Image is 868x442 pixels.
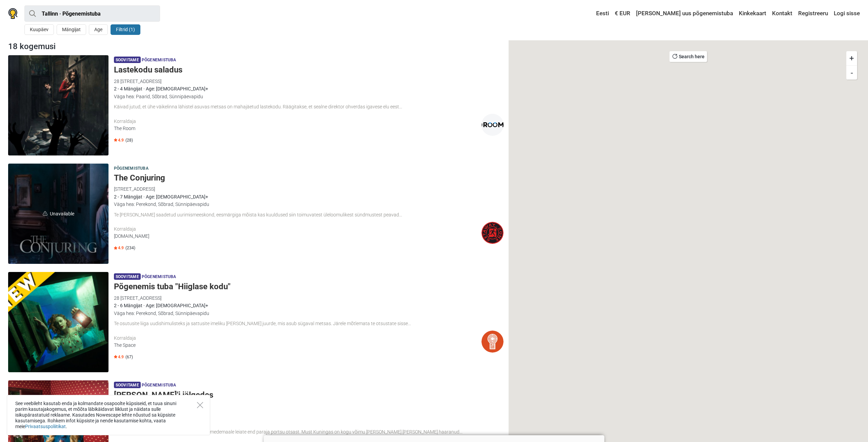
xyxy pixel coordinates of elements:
[481,222,504,244] img: GetAway.Zone
[125,138,133,143] span: (28)
[197,402,203,408] button: Close
[24,5,160,22] input: proovi “Tallinn”
[114,403,504,410] div: 28 [STREET_ADDRESS]
[590,7,611,20] a: Eesti
[7,395,210,435] div: See veebileht kasutab enda ja kolmandate osapoolte küpsiseid, et tuua sinuni parim kasutajakogemu...
[8,164,108,264] a: unavailableUnavailable The Conjuring
[114,138,117,142] img: Star
[114,93,504,100] div: Väga hea: Paarid, Sõbrad, Sünnipäevapidu
[111,24,140,35] button: Filtrid (1)
[114,354,124,360] span: 4.9
[114,390,504,400] h5: [PERSON_NAME]'i jälgedes
[8,55,108,155] img: Lastekodu saladus
[613,7,632,20] a: € EUR
[114,173,504,183] h5: The Conjuring
[796,7,830,20] a: Registreeru
[114,57,141,63] span: Soovitame
[114,282,504,292] h5: Põgenemis tuba "Hiiglase kodu"
[481,331,504,353] img: The Space
[770,7,794,20] a: Kontakt
[125,245,135,251] span: (234)
[591,11,596,16] img: Eesti
[114,185,504,193] div: [STREET_ADDRESS]
[114,78,504,85] div: 28 [STREET_ADDRESS]
[114,342,481,349] div: The Space
[670,51,707,62] button: Search here
[114,310,504,317] div: Väga hea: Perekond, Sõbrad, Sünnipäevapidu
[25,424,66,429] a: Privaatsuspoliitikat
[737,7,768,20] a: Kinkekaart
[142,382,176,389] span: Põgenemistuba
[114,233,481,240] div: [DOMAIN_NAME]
[114,201,504,208] div: Väga hea: Perekond, Sõbrad, Sünnipäevapidu
[114,428,504,436] div: Kui te otsustate järgneda [PERSON_NAME]’le Imedemaale leiate end paraja portsu otsast. Must Kunin...
[57,24,86,35] button: Mängijat
[634,7,735,20] a: [PERSON_NAME] uus põgenemistuba
[114,125,481,132] div: The Room
[114,320,504,327] div: Te osutusite liiga uudishimulisteks ja sattusite imeliku [PERSON_NAME] juurde, mis asub sügaval m...
[114,65,504,75] h5: Lastekodu saladus
[114,335,481,342] div: Korraldaja
[114,418,504,425] div: Väga hea: Perekond, Sõbrad, Sünnipäevapidu
[481,114,504,136] img: The Room
[114,165,149,172] span: Põgenemistuba
[89,24,108,35] button: Age
[114,245,124,251] span: 4.9
[43,211,47,216] img: unavailable
[24,24,54,35] button: Kuupäev
[114,138,124,143] span: 4.9
[142,57,176,64] span: Põgenemistuba
[114,103,504,110] div: Käivad jutud, et ühe väikelinna lähistel asuvas metsas on mahajäetud lastekodu. Räägitakse, et se...
[8,164,108,264] span: Unavailable
[832,7,860,20] a: Logi sisse
[114,211,504,218] div: Te [PERSON_NAME] saadetud uurimismeeskond, eesmärgiga mõista kas kuuldused siin toimuvatest ülelo...
[114,294,504,302] div: 28 [STREET_ADDRESS]
[114,193,504,201] div: 2 - 7 Mängijat · Age: [DEMOGRAPHIC_DATA]+
[846,65,857,80] button: -
[114,355,117,358] img: Star
[114,382,141,388] span: Soovitame
[114,302,504,309] div: 2 - 6 Mängijat · Age: [DEMOGRAPHIC_DATA]+
[8,8,18,19] img: Nowescape logo
[114,118,481,125] div: Korraldaja
[125,354,133,360] span: (67)
[114,246,117,250] img: Star
[142,273,176,281] span: Põgenemistuba
[114,410,504,418] div: 2 - 4 Mängijat · Age: [DEMOGRAPHIC_DATA]+
[114,226,481,233] div: Korraldaja
[114,273,141,280] span: Soovitame
[5,40,506,52] div: 18 kogemusi
[846,51,857,65] button: +
[114,85,504,92] div: 2 - 4 Mängijat · Age: [DEMOGRAPHIC_DATA]+
[8,272,108,372] img: Põgenemis tuba "Hiiglase kodu"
